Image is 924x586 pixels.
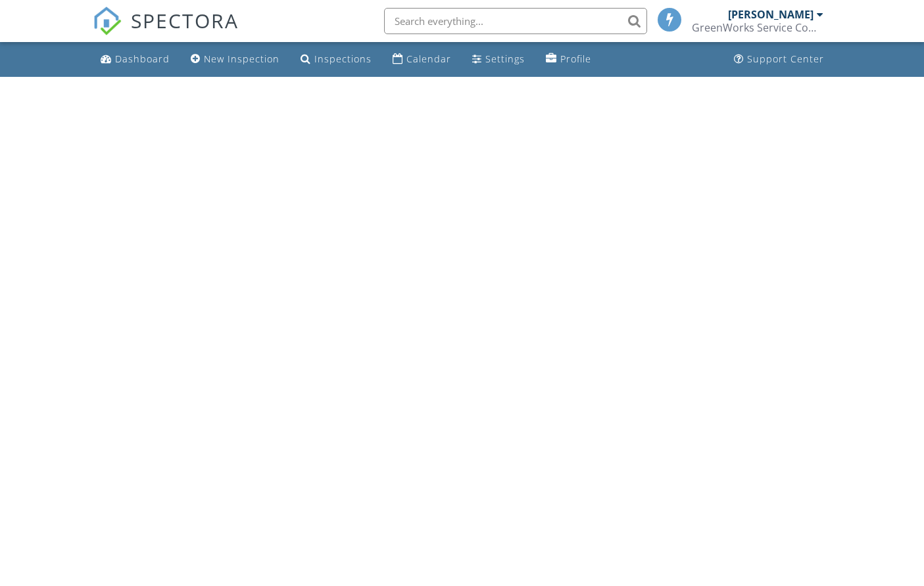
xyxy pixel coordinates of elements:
[93,18,239,45] a: SPECTORA
[384,8,647,34] input: Search everything...
[467,47,530,72] a: Settings
[406,53,451,65] div: Calendar
[93,7,122,35] img: The Best Home Inspection Software - Spectora
[728,8,814,21] div: [PERSON_NAME]
[204,53,280,65] div: New Inspection
[560,53,591,65] div: Profile
[131,7,239,34] span: SPECTORA
[314,53,372,65] div: Inspections
[485,53,525,65] div: Settings
[387,47,456,72] a: Calendar
[729,47,829,72] a: Support Center
[295,47,377,72] a: Inspections
[747,53,824,65] div: Support Center
[185,47,285,72] a: New Inspection
[692,21,823,34] div: GreenWorks Service Company
[95,47,175,72] a: Dashboard
[541,47,596,72] a: Profile
[115,53,170,65] div: Dashboard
